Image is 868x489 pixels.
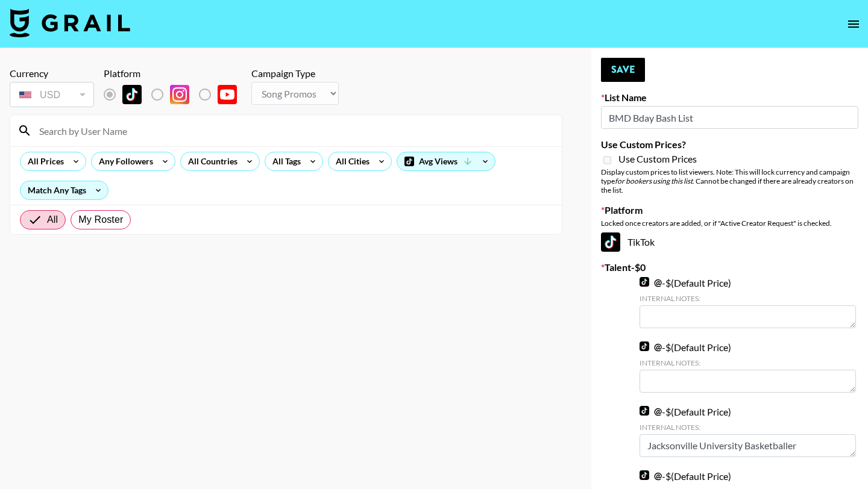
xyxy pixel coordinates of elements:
div: USD [12,84,92,105]
div: Internal Notes: [640,294,856,303]
button: open drawer [841,12,866,36]
label: Use Custom Prices? [601,139,858,151]
em: for bookers using this list [615,176,693,185]
img: YouTube [218,85,237,104]
textarea: Jacksonville University Basketballer [640,434,856,457]
span: My Roster [78,213,123,227]
label: List Name [601,92,858,104]
img: TikTok [601,232,620,252]
div: All Countries [181,152,240,170]
span: All [47,213,58,227]
div: TikTok [601,232,858,252]
div: - $ (Default Price) [640,405,856,457]
div: Internal Notes: [640,358,856,367]
div: Remove selected talent to change platforms [104,82,247,107]
img: TikTok [640,277,649,287]
div: Internal Notes: [640,423,856,432]
div: Campaign Type [251,67,339,79]
a: @ [640,405,662,417]
img: Grail Talent [10,8,130,37]
div: All Tags [265,152,303,170]
div: Locked once creators are added, or if "Active Creator Request" is checked. [601,219,858,228]
div: Currency [10,67,94,79]
a: @ [640,340,662,352]
div: Match Any Tags [20,181,108,199]
div: Avg Views [397,152,495,170]
img: TikTok [640,406,649,416]
a: @ [640,276,662,288]
div: Remove selected talent to change your currency [10,79,94,110]
div: All Cities [329,152,372,170]
span: Use Custom Prices [618,153,697,165]
img: TikTok [640,470,649,480]
div: Platform [104,67,247,79]
button: Save [601,58,645,82]
a: @ [640,469,662,481]
div: All Prices [20,152,66,170]
div: Display custom prices to list viewers. Note: This will lock currency and campaign type . Cannot b... [601,167,858,195]
div: - $ (Default Price) [640,276,856,328]
label: Platform [601,204,858,216]
label: Talent - $ 0 [601,261,858,273]
img: Instagram [170,85,189,104]
div: Any Followers [92,152,156,170]
div: - $ (Default Price) [640,340,856,393]
input: Search by User Name [32,121,555,140]
img: TikTok [122,85,142,104]
img: TikTok [640,341,649,351]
